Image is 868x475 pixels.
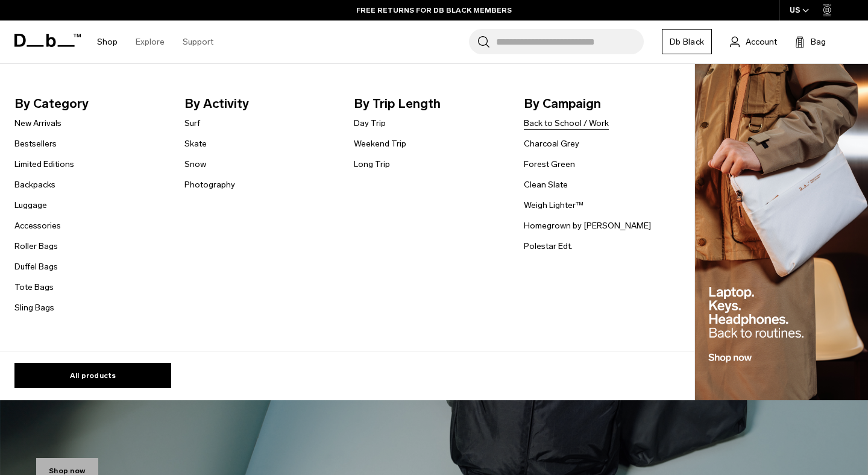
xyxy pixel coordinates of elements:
a: Weigh Lighter™ [524,199,583,212]
a: Skate [184,137,207,150]
a: Day Trip [354,117,386,130]
span: Bag [811,36,826,48]
a: Clean Slate [524,178,568,191]
a: Shop [97,20,118,63]
a: Accessories [14,219,61,232]
a: Polestar Edt. [524,240,573,253]
a: Charcoal Grey [524,137,579,150]
a: Homegrown by [PERSON_NAME] [524,219,651,232]
a: Limited Editions [14,158,74,171]
a: Bestsellers [14,137,57,150]
a: Backpacks [14,178,55,191]
a: Weekend Trip [354,137,406,150]
img: Db [695,64,868,401]
span: By Campaign [524,94,675,113]
a: Explore [136,20,165,63]
a: Forest Green [524,158,575,171]
a: Sling Bags [14,301,54,314]
a: FREE RETURNS FOR DB BLACK MEMBERS [356,5,512,16]
a: Snow [184,158,206,171]
button: Bag [795,34,826,49]
nav: Main Navigation [88,20,222,63]
a: Long Trip [354,158,390,171]
a: Db Black [662,29,712,54]
a: All products [14,363,171,388]
a: Support [183,20,213,63]
a: Back to School / Work [524,117,609,130]
a: Account [730,34,777,49]
a: Duffel Bags [14,260,58,273]
span: By Category [14,94,165,113]
span: By Activity [184,94,335,113]
a: Surf [184,117,200,130]
a: Roller Bags [14,240,58,253]
a: New Arrivals [14,117,61,130]
a: Luggage [14,199,47,212]
span: By Trip Length [354,94,505,113]
a: Tote Bags [14,281,54,294]
span: Account [746,36,777,48]
a: Photography [184,178,235,191]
